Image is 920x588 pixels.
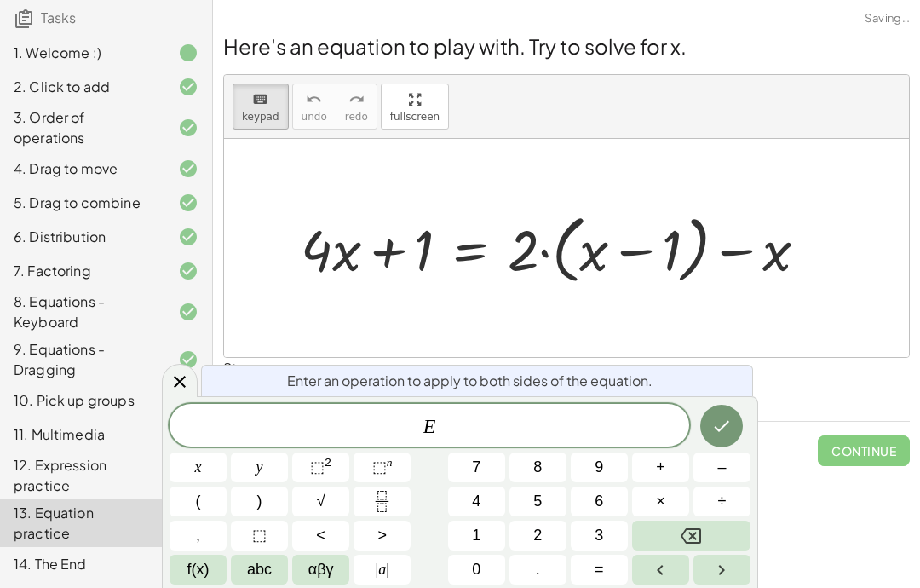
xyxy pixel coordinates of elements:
[196,490,201,513] span: (
[178,227,198,247] i: Task finished and correct.
[287,371,653,391] span: Enter an operation to apply to both sides of the equation.
[718,490,727,513] span: ÷
[14,261,151,281] div: 7. Factoring
[533,524,542,547] span: 2
[14,424,151,445] div: 11. Multimedia
[14,107,151,148] div: 3. Order of operations
[14,339,151,380] div: 9. Equations - Dragging
[571,487,628,516] button: 6
[387,456,393,469] sup: n
[178,261,198,281] i: Task finished and correct.
[14,159,151,179] div: 4. Drag to move
[178,43,198,63] i: Task finished.
[231,453,288,482] button: y
[381,84,449,130] button: fullscreen
[14,390,151,411] div: 10. Pick up groups
[325,456,331,469] sup: 2
[390,111,440,123] span: fullscreen
[595,490,603,513] span: 6
[472,558,480,581] span: 0
[509,487,566,516] button: 5
[14,227,151,247] div: 6. Distribution
[700,405,743,447] button: Done
[231,555,288,585] button: Alphabet
[632,555,689,585] button: Left arrow
[302,111,327,123] span: undo
[536,558,540,581] span: .
[372,458,387,476] span: ⬚
[14,554,151,574] div: 14. The End
[354,521,411,551] button: Greater than
[233,84,289,130] button: keyboardkeypad
[571,521,628,551] button: 3
[632,453,689,482] button: Plus
[14,193,151,213] div: 5. Drag to combine
[14,503,151,544] div: 13. Equation practice
[310,458,325,476] span: ⬚
[178,349,198,370] i: Task finished and correct.
[178,302,198,322] i: Task finished and correct.
[472,490,480,513] span: 4
[571,555,628,585] button: Equals
[257,490,262,513] span: )
[252,89,268,110] i: keyboard
[178,77,198,97] i: Task finished and correct.
[448,555,505,585] button: 0
[14,43,151,63] div: 1. Welcome :)
[448,487,505,516] button: 4
[178,159,198,179] i: Task finished and correct.
[316,524,325,547] span: <
[247,558,272,581] span: abc
[292,84,336,130] button: undoundo
[595,524,603,547] span: 3
[448,521,505,551] button: 1
[595,558,604,581] span: =
[292,487,349,516] button: Square root
[336,84,377,130] button: redoredo
[533,490,542,513] span: 5
[41,9,76,26] span: Tasks
[14,455,151,496] div: 12. Expression practice
[354,487,411,516] button: Fraction
[256,456,263,479] span: y
[196,524,200,547] span: ,
[187,558,210,581] span: f(x)
[178,193,198,213] i: Task finished and correct.
[377,524,387,547] span: >
[386,561,389,578] span: |
[376,561,379,578] span: |
[242,111,279,123] span: keypad
[509,521,566,551] button: 2
[354,555,411,585] button: Absolute value
[595,456,603,479] span: 9
[348,89,365,110] i: redo
[308,558,334,581] span: αβγ
[317,490,325,513] span: √
[717,456,726,479] span: –
[472,456,480,479] span: 7
[571,453,628,482] button: 9
[252,524,267,547] span: ⬚
[14,77,151,97] div: 2. Click to add
[448,453,505,482] button: 7
[632,521,750,551] button: Backspace
[223,33,687,59] span: Here's an equation to play with. Try to solve for x.
[656,456,665,479] span: +
[292,453,349,482] button: Squared
[170,487,227,516] button: (
[693,453,750,482] button: Minus
[656,490,665,513] span: ×
[354,453,411,482] button: Superscript
[693,555,750,585] button: Right arrow
[423,415,436,437] var: E
[195,456,202,479] span: x
[865,10,910,27] span: Saving…
[509,453,566,482] button: 8
[472,524,480,547] span: 1
[292,521,349,551] button: Less than
[170,521,227,551] button: ,
[376,558,389,581] span: a
[509,555,566,585] button: .
[178,118,198,138] i: Task finished and correct.
[345,111,368,123] span: redo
